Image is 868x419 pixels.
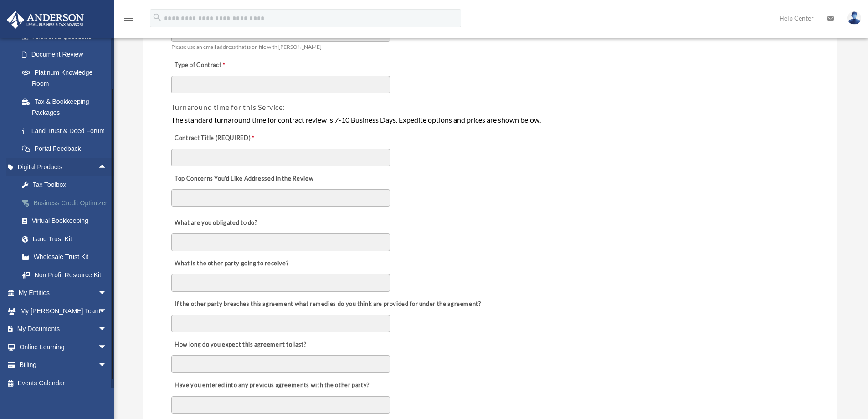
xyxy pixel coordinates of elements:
[13,212,121,230] a: Virtual Bookkeeping
[6,320,121,338] a: My Documentsarrow_drop_down
[98,356,116,375] span: arrow_drop_down
[98,338,116,357] span: arrow_drop_down
[171,257,291,270] label: What is the other party going to receive?
[6,338,121,356] a: Online Learningarrow_drop_down
[171,43,322,50] span: Please use an email address that is on file with [PERSON_NAME]
[171,298,483,310] label: If the other party breaches this agreement what remedies do you think are provided for under the ...
[13,93,121,122] a: Tax & Bookkeeping Packages
[13,63,121,93] a: Platinum Knowledge Room
[171,217,262,229] label: What are you obligated to do?
[13,176,121,194] a: Tax Toolbox
[6,158,121,176] a: Digital Productsarrow_drop_up
[13,122,121,140] a: Land Trust & Deed Forum
[6,302,121,320] a: My [PERSON_NAME] Teamarrow_drop_down
[123,13,134,24] i: menu
[13,194,121,212] a: Business Credit Optimizer
[98,284,116,303] span: arrow_drop_down
[13,140,121,158] a: Portal Feedback
[32,179,109,191] div: Tax Toolbox
[6,284,121,302] a: My Entitiesarrow_drop_down
[32,197,109,209] div: Business Credit Optimizer
[171,338,309,351] label: How long do you expect this agreement to last?
[13,248,121,266] a: Wholesale Trust Kit
[32,215,109,227] div: Virtual Bookkeeping
[171,114,809,126] div: The standard turnaround time for contract review is 7-10 Business Days. Expedite options and pric...
[98,302,116,321] span: arrow_drop_down
[98,158,116,176] span: arrow_drop_up
[171,172,316,185] label: Top Concerns You’d Like Addressed in the Review
[171,132,262,145] label: Contract Title (REQUIRED)
[171,59,262,72] label: Type of Contract
[13,46,116,64] a: Document Review
[171,103,285,111] span: Turnaround time for this Service:
[32,269,109,281] div: Non Profit Resource Kit
[6,374,121,392] a: Events Calendar
[13,230,121,248] a: Land Trust Kit
[171,379,372,392] label: Have you entered into any previous agreements with the other party?
[6,356,121,374] a: Billingarrow_drop_down
[4,11,87,29] img: Anderson Advisors Platinum Portal
[847,11,861,25] img: User Pic
[98,320,116,339] span: arrow_drop_down
[123,16,134,24] a: menu
[32,233,109,245] div: Land Trust Kit
[152,12,162,22] i: search
[13,266,121,284] a: Non Profit Resource Kit
[32,251,109,263] div: Wholesale Trust Kit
